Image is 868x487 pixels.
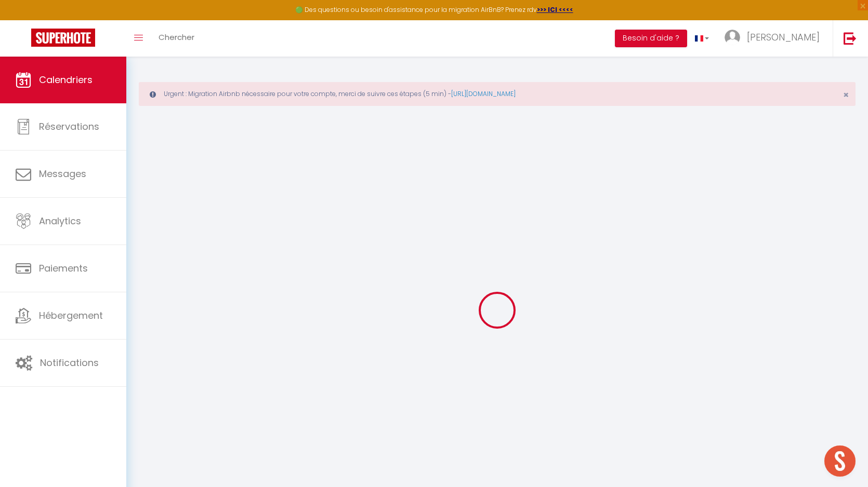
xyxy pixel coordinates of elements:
[39,120,99,133] span: Réservations
[747,31,820,44] span: [PERSON_NAME]
[151,20,202,57] a: Chercher
[451,89,516,98] a: [URL][DOMAIN_NAME]
[39,73,93,86] span: Calendriers
[843,90,849,100] button: Close
[725,30,740,45] img: ...
[843,88,849,101] span: ×
[31,29,95,47] img: Super Booking
[39,262,88,275] span: Paiements
[139,82,856,106] div: Urgent : Migration Airbnb nécessaire pour votre compte, merci de suivre ces étapes (5 min) -
[159,32,194,43] span: Chercher
[39,167,86,180] span: Messages
[844,32,857,45] img: logout
[39,309,103,322] span: Hébergement
[717,20,833,57] a: ... [PERSON_NAME]
[824,445,856,477] div: Ouvrir le chat
[537,5,573,14] a: >>> ICI <<<<
[615,30,687,47] button: Besoin d'aide ?
[39,214,81,227] span: Analytics
[40,356,99,369] span: Notifications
